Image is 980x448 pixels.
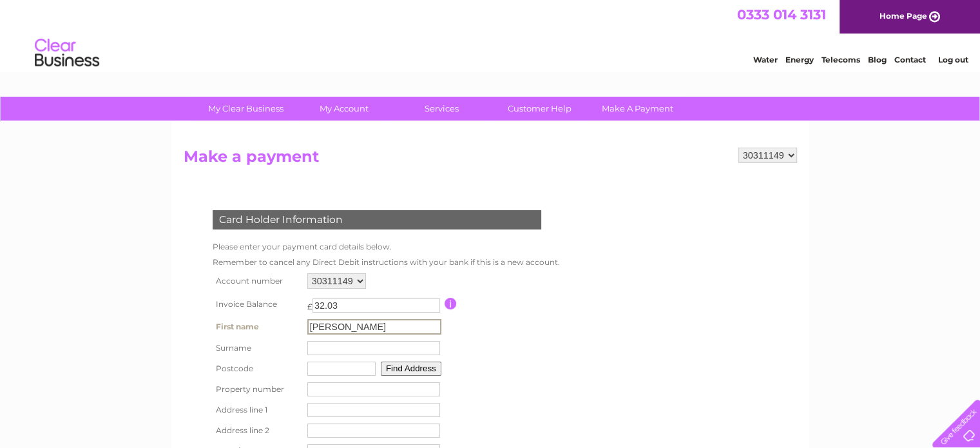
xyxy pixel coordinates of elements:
[209,420,304,441] th: Address line 2
[389,97,495,121] a: Services
[193,97,299,121] a: My Clear Business
[209,292,304,316] th: Invoice Balance
[213,210,541,229] div: Card Holder Information
[937,55,968,64] a: Log out
[34,34,100,73] img: logo.png
[584,97,691,121] a: Make A Payment
[894,55,926,64] a: Contact
[184,148,797,172] h2: Make a payment
[868,55,887,64] a: Blog
[209,270,304,292] th: Account number
[209,338,304,358] th: Surname
[209,316,304,338] th: First name
[307,295,312,311] td: £
[209,255,563,270] td: Remember to cancel any Direct Debit instructions with your bank if this is a new account.
[209,239,563,255] td: Please enter your payment card details below.
[381,362,441,376] button: Find Address
[753,55,778,64] a: Water
[186,7,795,63] div: Clear Business is a trading name of Verastar Limited (registered in [GEOGRAPHIC_DATA] No. 3667643...
[209,379,304,400] th: Property number
[785,55,814,64] a: Energy
[486,97,593,121] a: Customer Help
[821,55,860,64] a: Telecoms
[737,6,826,23] a: 0333 014 3131
[445,298,457,309] input: Information
[209,358,304,379] th: Postcode
[291,97,397,121] a: My Account
[209,400,304,420] th: Address line 1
